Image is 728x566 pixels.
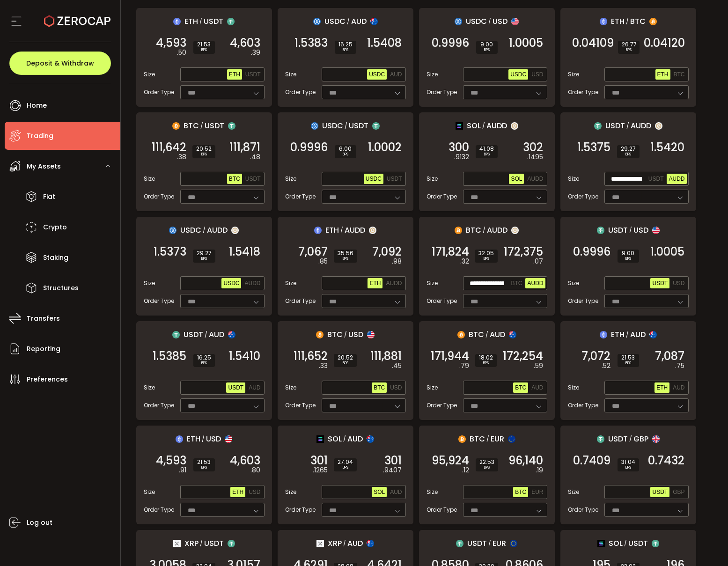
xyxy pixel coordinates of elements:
img: aud_portfolio.svg [509,331,516,338]
span: My Assets [27,160,61,173]
span: 18.02 [479,355,493,360]
span: USDC [366,176,382,182]
em: / [626,331,629,339]
span: ETH [229,71,240,78]
button: AUD [388,487,404,497]
span: 302 [523,143,543,152]
span: USDC [322,120,343,132]
img: xrp_portfolio.png [173,540,181,547]
button: ETH [654,382,669,393]
button: AUDD [243,278,262,288]
button: USDC [508,69,528,80]
span: AUDD [244,280,260,287]
img: aud_portfolio.svg [228,331,235,338]
img: aud_portfolio.svg [367,540,374,547]
img: zuPXiwguUFiBOIQyqLOiXsnnNitlx7q4LCwEbLHADjIpTka+Lip0HH8D0VTrd02z+wEAAAAASUVORK5CYII= [369,227,376,234]
span: 1.5418 [229,247,260,257]
span: USDT [245,71,261,78]
img: btc_portfolio.svg [457,331,465,338]
span: USDT [204,15,223,27]
span: AUDD [631,120,651,132]
img: sol_portfolio.png [597,540,605,547]
button: ETH [655,69,670,80]
span: 16.25 [197,355,211,360]
span: AUD [531,384,543,391]
span: Order Type [285,297,316,305]
em: / [345,122,347,130]
img: eur_portfolio.svg [510,540,517,547]
span: Staking [43,251,68,265]
span: ETH [611,329,625,340]
i: BPS [621,256,635,262]
em: / [347,17,350,26]
span: ETH [656,384,668,391]
span: 32.05 [478,250,494,256]
span: USDT [205,120,224,132]
span: USDC [369,71,385,78]
span: AUDD [486,120,507,132]
em: / [626,17,629,26]
img: usd_portfolio.svg [511,18,519,25]
span: BTC [515,384,526,391]
img: btc_portfolio.svg [458,435,466,443]
button: ETH [368,278,382,288]
span: ETH [369,280,381,287]
span: ETH [611,15,625,27]
img: eth_portfolio.svg [176,435,183,443]
span: 111,642 [152,143,186,152]
button: USDT [650,278,669,288]
img: usdt_portfolio.svg [372,122,380,130]
em: / [200,122,203,130]
em: / [626,122,629,130]
i: BPS [338,47,353,53]
em: .48 [250,152,260,162]
button: EUR [529,487,545,497]
span: USD [348,329,363,340]
img: eth_portfolio.svg [600,331,607,338]
em: / [344,331,347,339]
button: AUD [247,382,262,393]
img: usdt_portfolio.svg [172,331,180,338]
span: 4,593 [156,38,186,48]
button: BTC [227,174,242,184]
span: 26.77 [622,42,636,47]
span: USDT [652,489,668,495]
button: BTC [672,69,687,80]
i: BPS [621,360,635,366]
span: 0.9996 [432,38,469,48]
span: AUD [390,71,402,78]
em: / [483,226,485,235]
em: .38 [177,152,186,162]
img: eth_portfolio.svg [314,227,322,234]
em: .1495 [527,152,543,162]
span: 172,254 [503,352,543,361]
span: 7,092 [372,247,402,257]
span: 0.04120 [644,38,685,48]
span: 1.0002 [368,143,402,152]
iframe: Chat Widget [681,521,728,566]
button: AUD [529,382,545,393]
img: usdt_portfolio.svg [594,122,602,130]
em: .85 [318,257,328,266]
img: aud_portfolio.svg [367,435,374,443]
button: AUDD [667,174,686,184]
span: 1.0005 [509,38,543,48]
button: SOL [372,487,387,497]
span: SOL [467,120,481,132]
span: 172,375 [504,247,543,257]
span: BTC [229,176,240,182]
span: Size [285,70,296,79]
span: 21.53 [621,355,635,360]
button: Deposit & Withdraw [9,51,111,75]
span: Size [144,383,155,392]
span: 6.00 [338,146,353,152]
span: Order Type [427,88,457,96]
img: usdc_portfolio.svg [311,122,318,130]
span: 1.0005 [650,247,684,257]
span: USDT [228,384,243,391]
button: USDT [650,487,669,497]
img: zuPXiwguUFiBOIQyqLOiXsnnNitlx7q4LCwEbLHADjIpTka+Lip0HH8D0VTrd02z+wEAAAAASUVORK5CYII= [655,122,662,130]
span: Size [427,383,438,392]
span: Size [144,70,155,79]
img: zuPXiwguUFiBOIQyqLOiXsnnNitlx7q4LCwEbLHADjIpTka+Lip0HH8D0VTrd02z+wEAAAAASUVORK5CYII= [231,227,239,234]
